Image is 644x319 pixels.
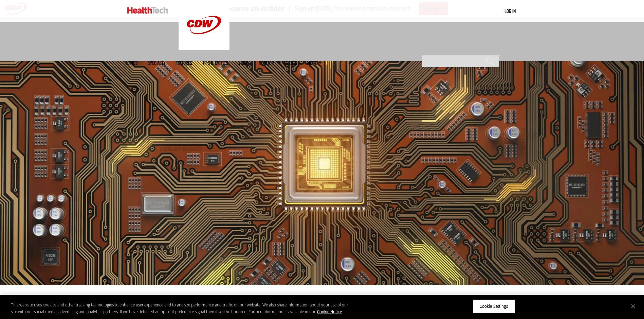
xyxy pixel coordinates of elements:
a: More information about your privacy [317,309,342,315]
span: Topics [125,60,137,66]
button: Close [626,299,641,314]
a: Tips & Tactics [202,60,228,66]
a: Features [176,60,192,66]
span: Specialty [148,60,165,66]
a: Events [284,60,297,66]
div: This website uses cookies and other tracking technologies to enhance user experience and to analy... [11,302,354,315]
a: Video [238,60,249,66]
button: Cookie Settings [473,299,515,314]
a: Log in [504,8,516,14]
a: MonITor [259,60,274,66]
a: CDW [179,45,229,52]
span: More [307,60,321,66]
img: Home [127,7,168,14]
div: User menu [504,7,516,15]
